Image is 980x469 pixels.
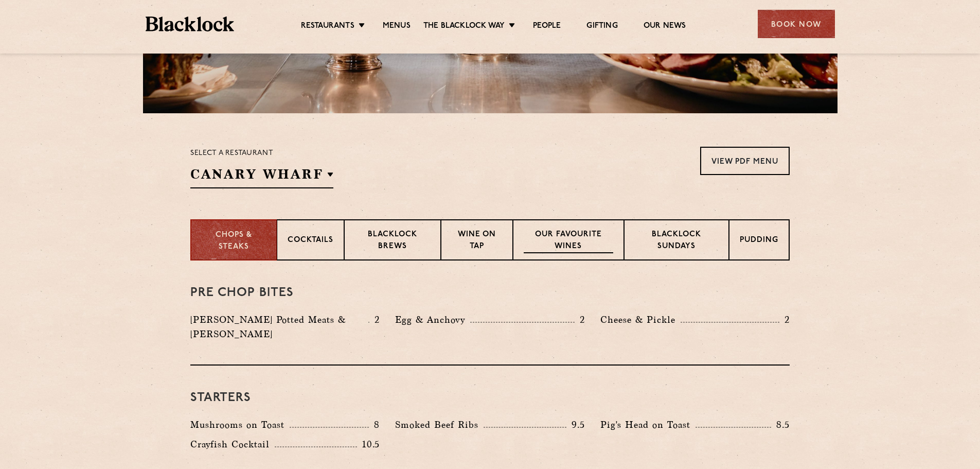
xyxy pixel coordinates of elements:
a: View PDF Menu [700,147,790,175]
p: [PERSON_NAME] Potted Meats & [PERSON_NAME] [190,312,368,341]
p: Select a restaurant [190,147,333,160]
p: 2 [575,313,585,326]
p: Cocktails [288,235,333,248]
p: 2 [369,313,380,326]
p: Cheese & Pickle [600,312,681,327]
p: 8.5 [771,418,790,431]
p: 2 [779,313,790,326]
p: Chops & Steaks [202,230,266,253]
a: The Blacklock Way [423,21,505,32]
p: Pudding [740,235,778,248]
h2: Canary Wharf [190,165,333,188]
p: Mushrooms on Toast [190,418,290,432]
a: People [533,21,561,32]
p: Smoked Beef Ribs [395,418,484,432]
a: Our News [644,21,686,32]
h3: Pre Chop Bites [190,286,790,300]
p: Blacklock Brews [355,229,430,253]
div: Book Now [758,10,835,38]
p: 10.5 [357,438,380,451]
a: Gifting [586,21,617,32]
p: 9.5 [566,418,585,431]
p: 8 [369,418,380,431]
a: Menus [383,21,411,32]
p: Our favourite wines [524,229,613,253]
p: Blacklock Sundays [635,229,718,253]
p: Wine on Tap [452,229,502,253]
p: Pig's Head on Toast [600,418,696,432]
p: Egg & Anchovy [395,312,470,327]
p: Crayfish Cocktail [190,437,275,451]
a: Restaurants [301,21,354,32]
h3: Starters [190,391,790,405]
img: BL_Textured_Logo-footer-cropped.svg [146,16,235,31]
